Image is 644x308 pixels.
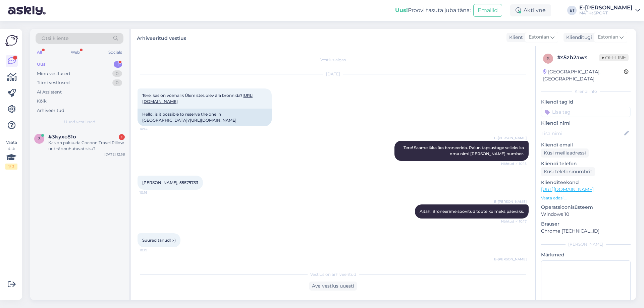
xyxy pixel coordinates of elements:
[541,130,623,137] input: Lisa nimi
[541,179,631,186] p: Klienditeekond
[137,33,186,42] label: Arhiveeritud vestlus
[119,134,125,140] div: 1
[541,204,631,211] p: Operatsioonisüsteem
[510,4,551,16] div: Aktiivne
[310,271,356,278] span: Vestlus on arhiveeritud
[529,34,549,41] span: Estonian
[506,34,523,41] div: Klient
[395,6,471,14] div: Proovi tasuta juba täna:
[64,119,95,125] span: Uued vestlused
[599,54,629,61] span: Offline
[563,34,592,41] div: Klienditugi
[395,7,408,13] b: Uus!
[37,61,46,68] div: Uus
[501,219,527,224] span: Nähtud ✓ 10:17
[541,160,631,167] p: Kliendi telefon
[501,161,527,166] span: Nähtud ✓ 10:15
[494,135,527,140] span: E-[PERSON_NAME]
[541,221,631,228] p: Brauser
[48,134,76,140] span: #3kyxc81o
[36,48,43,57] div: All
[309,282,357,291] div: Ava vestlus uuesti
[38,136,41,141] span: 3
[140,190,165,195] span: 10:16
[547,56,549,61] span: s
[494,199,527,204] span: E-[PERSON_NAME]
[557,54,599,62] div: # s5zb2aws
[541,120,631,127] p: Kliendi nimi
[112,70,122,77] div: 0
[5,34,18,47] img: Askly Logo
[138,57,529,63] div: Vestlus algas
[541,167,595,176] div: Küsi telefoninumbrit
[541,148,589,158] div: Küsi meiliaadressi
[37,107,64,114] div: Arhiveeritud
[37,98,47,105] div: Kõik
[541,228,631,235] p: Chrome [TECHNICAL_ID]
[541,211,631,218] p: Windows 10
[404,145,525,156] span: Tere! Saame ikka ära broneerida. Palun täpsustage selleks ka oma nimi [PERSON_NAME] number.
[541,195,631,201] p: Vaata edasi ...
[37,70,70,77] div: Minu vestlused
[541,107,631,117] input: Lisa tag
[5,164,17,170] div: 1 / 3
[104,152,125,157] div: [DATE] 12:58
[494,257,527,262] span: E-[PERSON_NAME]
[69,48,81,57] div: Web
[567,6,577,15] div: ET
[5,139,17,170] div: Vaata siia
[37,89,62,96] div: AI Assistent
[107,48,123,57] div: Socials
[541,186,594,192] a: [URL][DOMAIN_NAME]
[42,35,68,42] span: Otsi kliente
[579,5,640,16] a: E-[PERSON_NAME]MATKaSPORT
[579,10,633,16] div: MATKaSPORT
[142,180,198,185] span: [PERSON_NAME], 55579733
[140,248,165,253] span: 10:19
[138,71,529,77] div: [DATE]
[473,4,502,17] button: Emailid
[598,34,618,41] span: Estonian
[142,93,254,104] span: Tere, kas on vöimalik Ülemistes olev ära bronnida?
[579,5,633,10] div: E-[PERSON_NAME]
[190,118,236,123] a: [URL][DOMAIN_NAME]
[420,209,524,214] span: Aitäh! Broneerime soovitud toote kolmeks päevaks.
[112,79,122,86] div: 0
[114,61,122,68] div: 1
[37,79,70,86] div: Tiimi vestlused
[541,88,631,95] div: Kliendi info
[541,99,631,106] p: Kliendi tag'id
[48,140,125,152] div: Kas on pakkuda Cocoon Travel Pillow uut täispuhutavat sisu?
[541,141,631,148] p: Kliendi email
[138,109,272,126] div: Hello, is it possible to reserve the one in [GEOGRAPHIC_DATA]?
[543,68,624,82] div: [GEOGRAPHIC_DATA], [GEOGRAPHIC_DATA]
[541,251,631,258] p: Märkmed
[140,126,165,131] span: 10:14
[142,238,176,243] span: Suured tänud! :-)
[541,241,631,247] div: [PERSON_NAME]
